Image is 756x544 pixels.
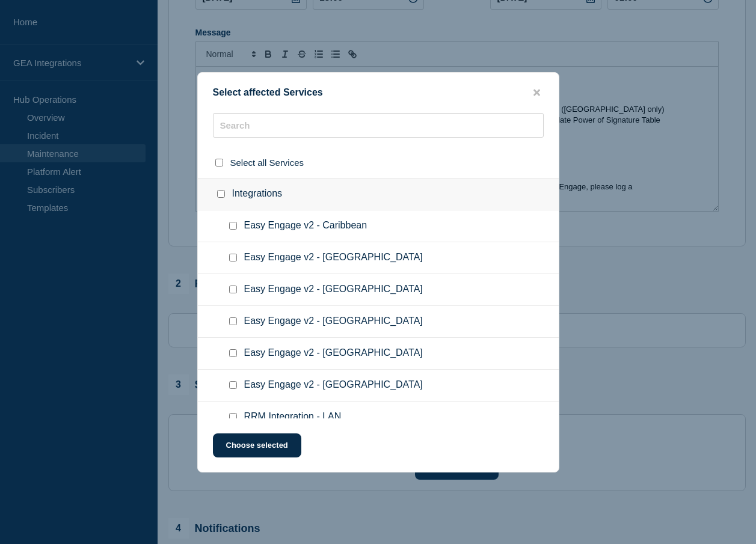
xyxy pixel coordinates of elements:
input: select all checkbox [215,159,223,167]
span: RRM Integration - LAN [244,411,342,423]
span: Easy Engage v2 - [GEOGRAPHIC_DATA] [244,379,423,391]
div: Integrations [198,178,559,210]
input: Easy Engage v2 - Italy checkbox [229,349,237,357]
input: Search [213,113,544,138]
input: Easy Engage v2 - Isle of Man checkbox [229,286,237,293]
span: Easy Engage v2 - [GEOGRAPHIC_DATA] [244,316,423,328]
input: Easy Engage v2 - Greece checkbox [229,381,237,389]
input: RRM Integration - LAN checkbox [229,413,237,421]
button: close button [530,87,544,99]
span: Easy Engage v2 - [GEOGRAPHIC_DATA] [244,284,423,296]
span: Easy Engage v2 - [GEOGRAPHIC_DATA] [244,252,423,264]
input: Easy Engage v2 - Malta checkbox [229,317,237,325]
div: Select affected Services [198,87,559,99]
span: Select all Services [230,157,304,168]
input: Easy Engage v2 - Caribbean checkbox [229,222,237,230]
input: Integrations checkbox [217,190,225,198]
span: Easy Engage v2 - Caribbean [244,220,367,232]
span: Easy Engage v2 - [GEOGRAPHIC_DATA] [244,347,423,359]
button: Choose selected [213,433,301,457]
input: Easy Engage v2 - Japan checkbox [229,254,237,261]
